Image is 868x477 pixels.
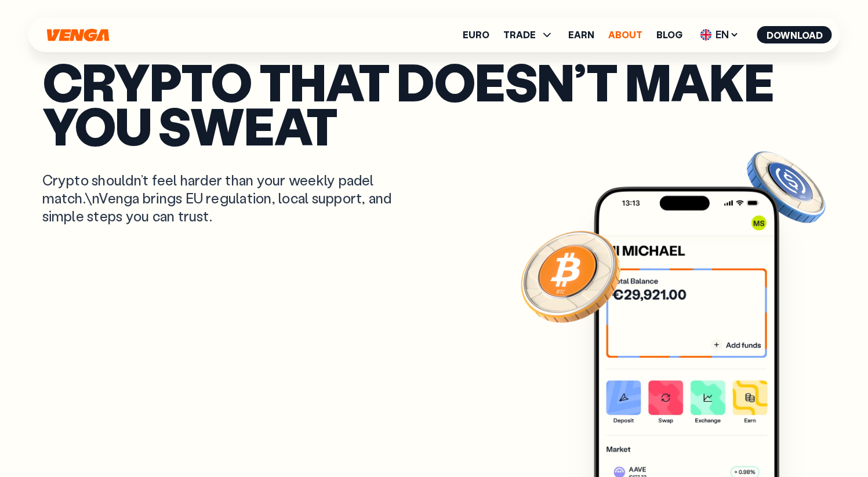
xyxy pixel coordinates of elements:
a: Blog [656,30,682,39]
span: EN [696,26,743,44]
button: Download [757,26,832,43]
img: USDC coin [744,145,828,229]
p: Crypto that doesn’t make you sweat [42,59,826,148]
span: TRADE [503,28,554,42]
img: Bitcoin [518,224,623,328]
img: flag-uk [700,29,712,41]
svg: Home [46,28,111,42]
a: Euro [463,30,489,39]
a: About [608,30,642,39]
a: Earn [568,30,594,39]
p: Crypto shouldn’t feel harder than your weekly padel match.\nVenga brings EU regulation, local sup... [42,171,409,225]
span: TRADE [503,30,536,39]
